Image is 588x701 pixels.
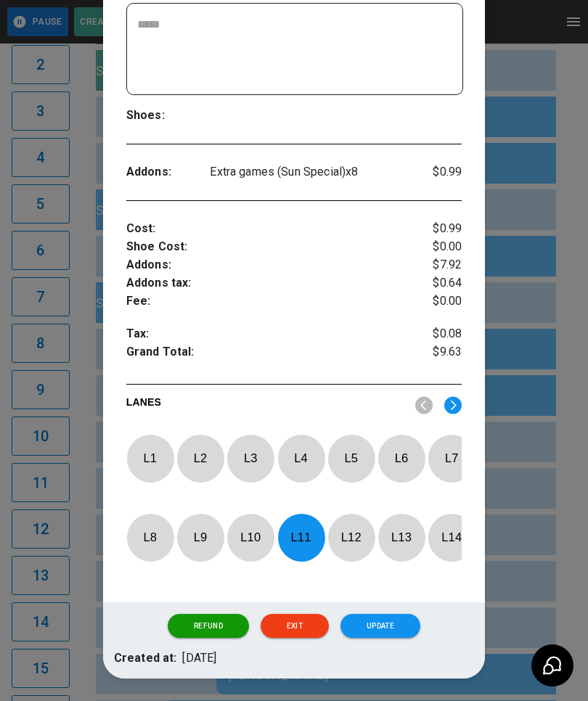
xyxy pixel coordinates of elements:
img: nav_left.svg [415,396,433,414]
p: Created at: [114,649,177,668]
p: Fee : [126,292,406,311]
p: [DATE] [182,649,216,668]
p: $0.00 [406,292,462,311]
p: $0.99 [406,163,462,181]
p: L 8 [126,520,174,554]
p: Shoes : [126,107,211,125]
button: Refund [168,614,249,639]
p: L 10 [226,520,274,554]
p: L 1 [126,441,174,475]
button: Exit [261,614,329,639]
p: L 6 [377,441,425,475]
p: Grand Total : [126,343,406,365]
p: $9.63 [406,343,462,365]
img: right.svg [444,396,462,414]
p: $7.92 [406,256,462,274]
p: L 2 [176,441,224,475]
p: Cost : [126,220,406,238]
p: $0.08 [406,325,462,343]
p: Addons : [126,256,406,274]
p: Addons tax : [126,274,406,292]
p: $0.99 [406,220,462,238]
p: L 9 [176,520,224,554]
p: L 3 [226,441,274,475]
p: Addons : [126,163,211,181]
p: L 11 [277,520,325,554]
p: $0.00 [406,238,462,256]
p: L 12 [327,520,375,554]
button: Update [340,614,420,639]
p: LANES [126,395,404,415]
p: Shoe Cost : [126,238,406,256]
p: Extra games (Sun Special) x 8 [210,163,406,181]
p: L 14 [428,520,475,554]
p: L 7 [428,441,475,475]
p: Tax : [126,325,406,343]
p: L 5 [327,441,375,475]
p: L 13 [377,520,425,554]
p: L 4 [277,441,325,475]
p: $0.64 [406,274,462,292]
